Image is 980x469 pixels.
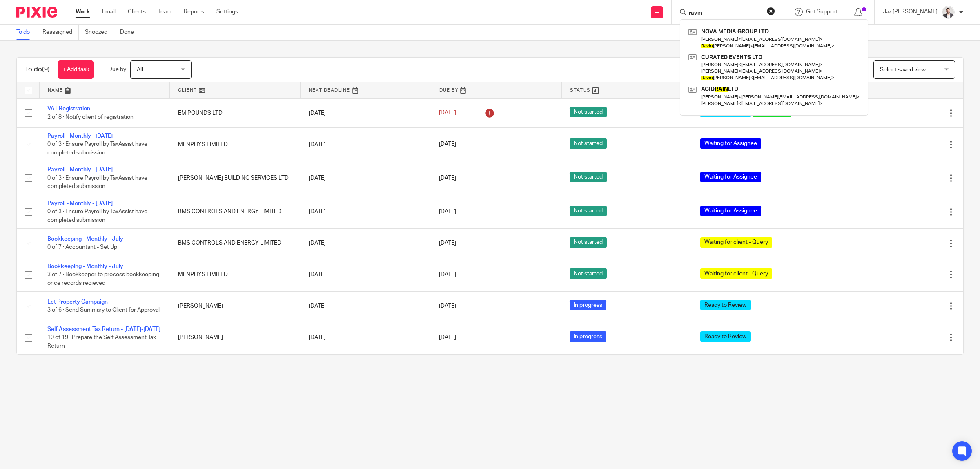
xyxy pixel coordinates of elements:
[47,133,113,139] a: Payroll - Monthly - [DATE]
[439,110,456,116] span: [DATE]
[301,161,431,195] td: [DATE]
[120,25,140,40] a: Done
[170,127,301,161] td: MENPHYS LIMITED
[170,292,301,321] td: [PERSON_NAME]
[108,65,126,74] p: Due by
[47,142,147,156] span: 0 of 3 · Ensure Payroll by TaxAssist have completed submission
[301,292,431,321] td: [DATE]
[170,98,301,127] td: EM POUNDS LTD
[102,8,116,16] a: Email
[700,331,751,342] span: Ready to Review
[47,175,147,190] span: 0 of 3 · Ensure Payroll by TaxAssist have completed submission
[301,321,431,354] td: [DATE]
[42,66,50,73] span: (9)
[137,67,143,73] span: All
[301,229,431,258] td: [DATE]
[570,331,606,342] span: In progress
[942,6,955,19] img: 48292-0008-compressed%20square.jpg
[170,321,301,354] td: [PERSON_NAME]
[439,335,456,340] span: [DATE]
[570,300,606,310] span: In progress
[25,65,50,74] h1: To do
[439,303,456,309] span: [DATE]
[301,195,431,228] td: [DATE]
[16,25,36,40] a: To do
[47,326,160,332] a: Self Assessment Tax Return - [DATE]-[DATE]
[47,299,108,305] a: Let Property Campaign
[301,127,431,161] td: [DATE]
[700,172,761,182] span: Waiting for Assignee
[439,272,456,277] span: [DATE]
[47,264,123,269] a: Bookkeeping - Monthly - July
[570,206,607,216] span: Not started
[47,114,134,120] span: 2 of 8 · Notify client of registration
[47,245,117,250] span: 0 of 7 · Accountant - Set Up
[216,8,238,16] a: Settings
[170,229,301,258] td: BMS CONTROLS AND ENERGY LIMITED
[47,308,160,313] span: 3 of 6 · Send Summary to Client for Approval
[170,195,301,228] td: BMS CONTROLS AND ENERGY LIMITED
[439,175,456,181] span: [DATE]
[47,201,113,206] a: Payroll - Monthly - [DATE]
[76,8,90,16] a: Work
[47,167,113,172] a: Payroll - Monthly - [DATE]
[16,7,57,18] img: Pixie
[570,268,607,279] span: Not started
[700,138,761,149] span: Waiting for Assignee
[700,300,751,310] span: Ready to Review
[47,236,123,242] a: Bookkeeping - Monthly - July
[688,10,762,17] input: Search
[700,268,772,279] span: Waiting for client - Query
[767,7,775,15] button: Clear
[700,237,772,248] span: Waiting for client - Query
[47,272,159,286] span: 3 of 7 · Bookkeeper to process bookkeeping once records recieved
[128,8,146,16] a: Clients
[47,106,90,112] a: VAT Registration
[439,240,456,246] span: [DATE]
[880,67,926,73] span: Select saved view
[439,209,456,215] span: [DATE]
[570,107,607,117] span: Not started
[806,9,837,15] span: Get Support
[42,25,79,40] a: Reassigned
[47,335,156,349] span: 10 of 19 · Prepare the Self Assessment Tax Return
[85,25,114,40] a: Snoozed
[301,98,431,127] td: [DATE]
[170,161,301,195] td: [PERSON_NAME] BUILDING SERVICES LTD
[570,172,607,182] span: Not started
[700,206,761,216] span: Waiting for Assignee
[184,8,204,16] a: Reports
[570,138,607,149] span: Not started
[883,8,938,16] p: Jaz [PERSON_NAME]
[170,258,301,291] td: MENPHYS LIMITED
[47,209,147,223] span: 0 of 3 · Ensure Payroll by TaxAssist have completed submission
[570,237,607,248] span: Not started
[58,60,94,79] a: + Add task
[439,142,456,147] span: [DATE]
[158,8,171,16] a: Team
[301,258,431,291] td: [DATE]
